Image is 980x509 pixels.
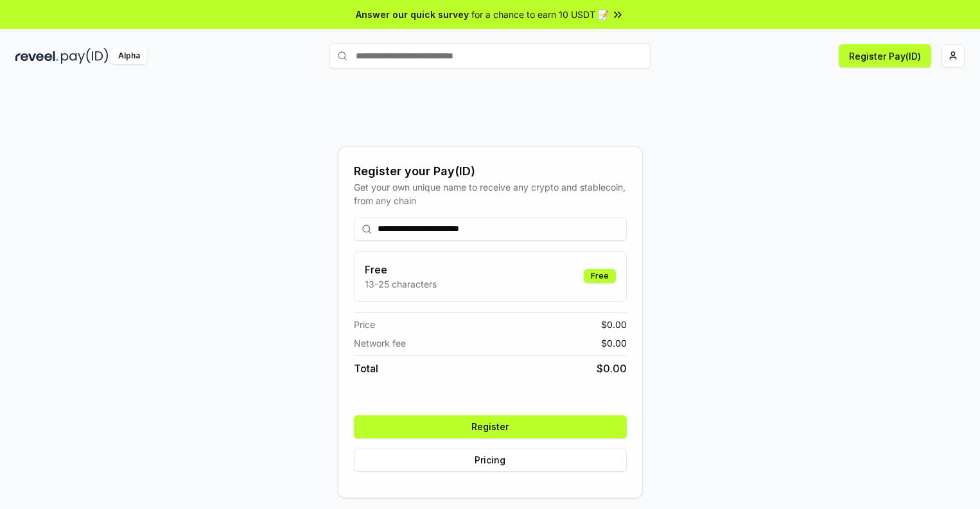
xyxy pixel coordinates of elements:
[15,48,58,64] img: reveel_dark
[354,162,627,180] div: Register your Pay(ID)
[601,336,627,350] span: $ 0.00
[111,48,147,64] div: Alpha
[365,277,437,291] p: 13-25 characters
[354,318,375,331] span: Price
[61,48,109,64] img: pay_id
[839,44,931,67] button: Register Pay(ID)
[354,336,406,350] span: Network fee
[354,361,378,376] span: Total
[365,262,437,277] h3: Free
[597,361,627,376] span: $ 0.00
[356,8,469,21] span: Answer our quick survey
[354,415,627,438] button: Register
[601,318,627,331] span: $ 0.00
[584,269,616,283] div: Free
[354,449,627,472] button: Pricing
[471,8,609,21] span: for a chance to earn 10 USDT 📝
[354,180,627,207] div: Get your own unique name to receive any crypto and stablecoin, from any chain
